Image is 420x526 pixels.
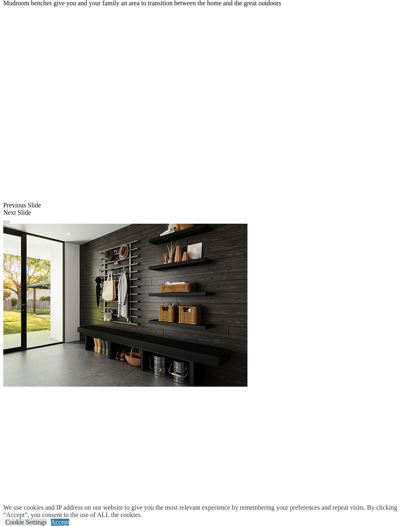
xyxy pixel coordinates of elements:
a: Accept [51,519,69,526]
button: Click here to pause slide show [3,221,10,223]
div: Next Slide [3,209,417,216]
div: We use cookies and IP address on our website to give you the most relevant experience by remember... [3,504,420,519]
a: Cookie Settings [5,519,47,526]
img: Banner for mobile view [3,224,247,387]
div: Previous Slide [3,202,417,209]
